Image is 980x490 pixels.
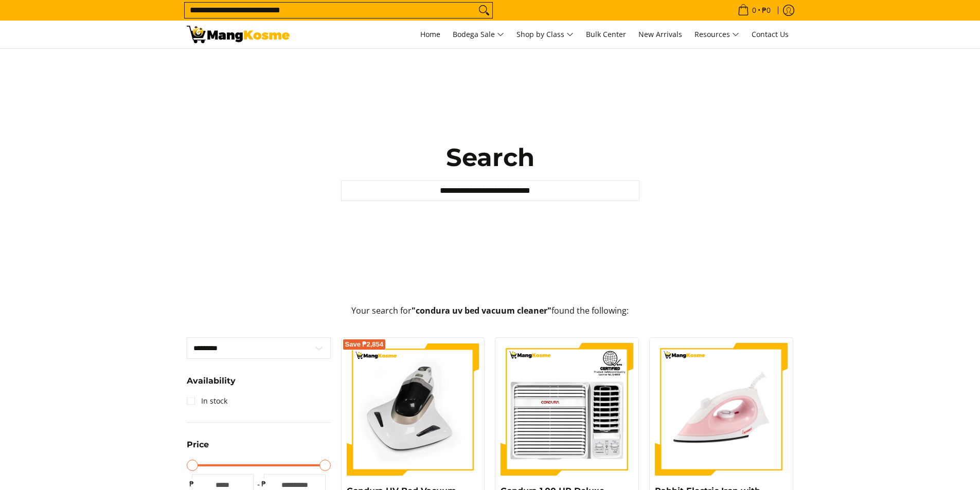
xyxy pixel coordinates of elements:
span: ₱ [259,479,269,489]
strong: "condura uv bed vacuum cleaner" [412,305,551,316]
a: Shop by Class [511,21,579,48]
span: Price [187,441,209,449]
span: Bodega Sale [453,28,504,41]
a: Bulk Center [581,21,631,48]
a: Bodega Sale [448,21,509,48]
img: Search: 14 results found for &quot;condura uv bed vacuum cleaner&quot; | Mang Kosme [187,26,290,43]
a: In stock [187,393,227,409]
a: Contact Us [746,21,794,48]
button: Search [476,3,492,18]
span: Save ₱2,854 [345,341,384,348]
a: Home [415,21,446,48]
span: Bulk Center [586,29,626,39]
summary: Open [187,377,236,393]
span: Resources [694,28,739,41]
summary: Open [187,441,209,457]
span: Shop by Class [516,28,574,41]
img: Condura UV Bed Vacuum Cleaner (Class A) [347,343,479,476]
img: https://mangkosme.com/products/rabbit-eletric-iron-with-steamer-5188a-class-a [655,343,788,476]
h1: Search [341,142,639,173]
img: Condura 1.00 HP Deluxe 6X Series, Window-Type Air Conditioner (Premium) [501,343,633,476]
a: New Arrivals [633,21,687,48]
span: ₱ [187,479,197,489]
span: 0 [751,7,758,14]
nav: Main Menu [300,21,794,48]
p: Your search for found the following: [187,304,794,328]
span: Home [420,29,440,39]
span: ₱0 [760,7,772,14]
a: Resources [689,21,744,48]
span: New Arrivals [638,29,682,39]
span: • [735,5,774,16]
span: Availability [187,377,236,385]
span: Contact Us [752,29,789,39]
